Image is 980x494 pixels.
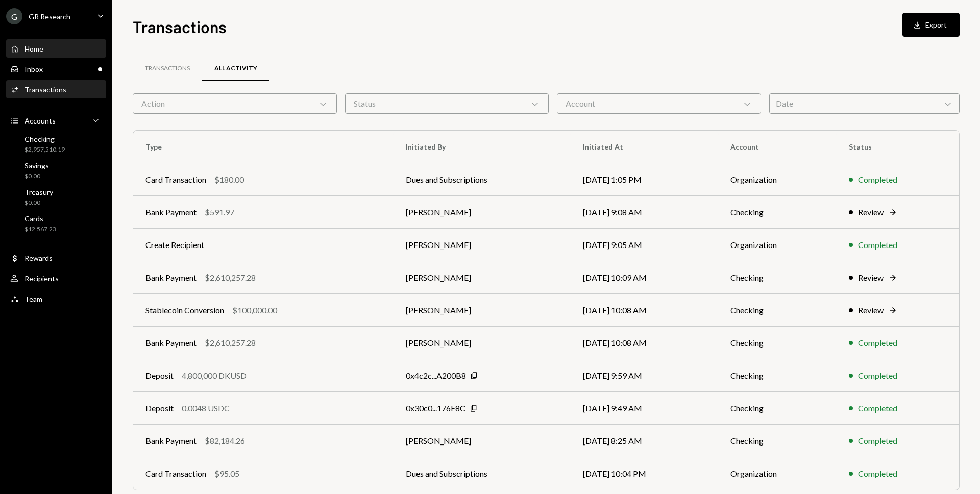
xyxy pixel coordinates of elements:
a: Accounts [6,111,106,130]
div: $2,610,257.28 [205,271,256,284]
td: Checking [718,392,837,425]
td: Checking [718,196,837,229]
div: Rewards [24,254,53,262]
td: [DATE] 9:08 AM [571,196,718,229]
div: Action [133,93,337,114]
td: [DATE] 1:05 PM [571,163,718,196]
div: $100,000.00 [232,304,277,316]
div: Account [557,93,761,114]
div: $95.05 [214,467,239,480]
div: Accounts [24,116,56,125]
th: Initiated At [571,131,718,163]
div: Transactions [24,85,66,94]
td: Dues and Subscriptions [394,163,571,196]
div: Completed [858,402,897,414]
div: Completed [858,467,897,480]
a: Team [6,289,106,308]
div: $591.97 [205,206,234,218]
td: [DATE] 9:59 AM [571,359,718,392]
div: 0x4c2c...A200B8 [406,369,466,382]
td: [PERSON_NAME] [394,196,571,229]
div: $2,610,257.28 [205,337,256,349]
div: 0x30c0...176E8C [406,402,465,414]
div: Completed [858,337,897,349]
a: All Activity [202,56,269,82]
div: Review [858,271,884,284]
a: Cards$12,567.23 [6,211,106,236]
div: Review [858,304,884,316]
td: [DATE] 9:05 AM [571,229,718,261]
div: Stablecoin Conversion [145,304,224,316]
td: [PERSON_NAME] [394,425,571,457]
div: Completed [858,435,897,447]
td: [DATE] 8:25 AM [571,425,718,457]
div: $82,184.26 [205,435,245,447]
td: Dues and Subscriptions [394,457,571,490]
div: $0.00 [24,172,49,181]
th: Account [718,131,837,163]
td: [DATE] 10:09 AM [571,261,718,294]
th: Type [133,131,394,163]
a: Rewards [6,249,106,267]
td: [PERSON_NAME] [394,294,571,327]
div: 4,800,000 DKUSD [182,369,247,382]
div: $180.00 [214,174,244,186]
th: Status [837,131,959,163]
td: Organization [718,163,837,196]
th: Initiated By [394,131,571,163]
td: Checking [718,327,837,359]
div: Completed [858,174,897,186]
div: Card Transaction [145,467,206,480]
div: All Activity [214,64,257,73]
button: Export [902,13,960,37]
h1: Transactions [133,16,227,37]
td: Checking [718,425,837,457]
div: Transactions [145,64,190,73]
a: Treasury$0.00 [6,185,106,209]
div: G [6,8,22,24]
td: Checking [718,261,837,294]
a: Savings$0.00 [6,158,106,183]
div: $12,567.23 [24,225,56,234]
div: Bank Payment [145,435,197,447]
div: Card Transaction [145,174,206,186]
div: Cards [24,214,56,223]
div: Inbox [24,65,43,73]
td: Create Recipient [133,229,394,261]
td: [DATE] 9:49 AM [571,392,718,425]
div: Deposit [145,369,174,382]
div: Bank Payment [145,337,197,349]
a: Transactions [6,80,106,98]
div: Savings [24,161,49,170]
div: Team [24,294,42,303]
div: Treasury [24,188,53,196]
td: Organization [718,229,837,261]
td: Organization [718,457,837,490]
div: Review [858,206,884,218]
div: $2,957,510.19 [24,145,65,154]
a: Transactions [133,56,202,82]
div: Recipients [24,274,59,283]
td: [DATE] 10:08 AM [571,294,718,327]
div: Deposit [145,402,174,414]
a: Checking$2,957,510.19 [6,132,106,156]
td: [PERSON_NAME] [394,327,571,359]
div: 0.0048 USDC [182,402,230,414]
div: Home [24,44,43,53]
td: [PERSON_NAME] [394,261,571,294]
td: [PERSON_NAME] [394,229,571,261]
div: Bank Payment [145,271,197,284]
td: [DATE] 10:08 AM [571,327,718,359]
a: Home [6,39,106,58]
div: Checking [24,135,65,143]
div: Completed [858,239,897,251]
a: Recipients [6,269,106,287]
div: GR Research [29,12,70,21]
td: Checking [718,294,837,327]
div: $0.00 [24,199,53,207]
div: Date [769,93,960,114]
td: Checking [718,359,837,392]
a: Inbox [6,60,106,78]
div: Status [345,93,549,114]
div: Completed [858,369,897,382]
